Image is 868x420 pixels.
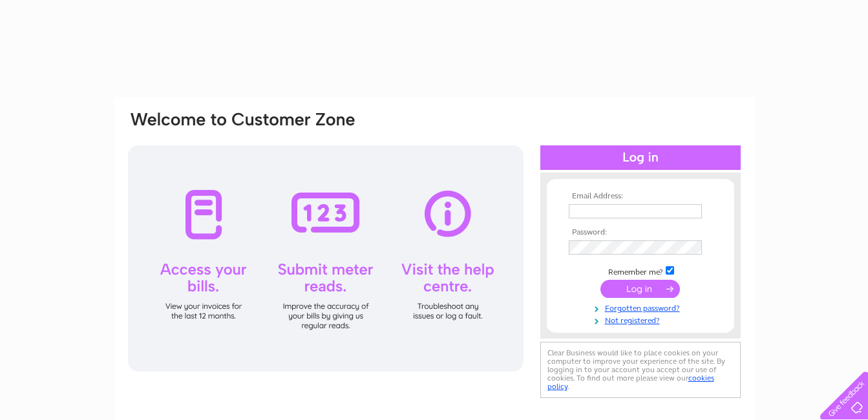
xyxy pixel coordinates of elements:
[566,264,715,277] td: Remember me?
[569,301,715,313] a: Forgotten password?
[547,373,714,391] a: cookies policy
[569,313,715,326] a: Not registered?
[600,280,680,298] input: Submit
[540,342,741,398] div: Clear Business would like to place cookies on your computer to improve your experience of the sit...
[566,228,715,237] th: Password:
[566,192,715,201] th: Email Address:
